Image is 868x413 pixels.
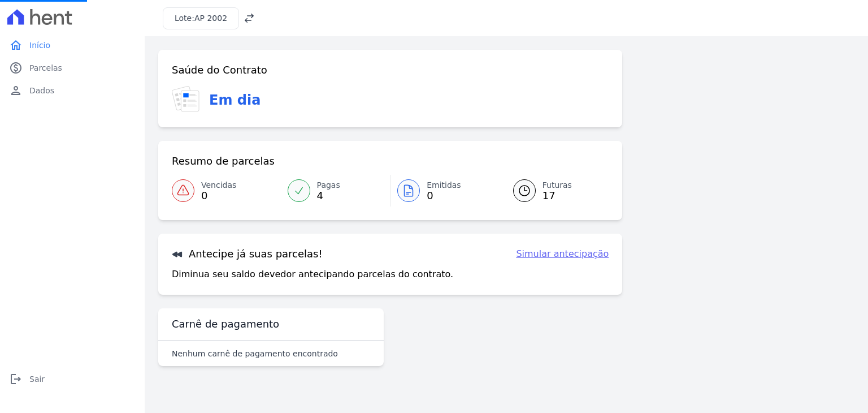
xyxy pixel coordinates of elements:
a: Simular antecipação [516,247,609,261]
span: Vencidas [201,179,236,191]
h3: Resumo de parcelas [172,154,275,168]
a: logoutSair [5,368,140,390]
span: Pagas [317,179,340,191]
i: home [9,38,23,52]
i: logout [9,372,23,386]
span: Início [29,40,50,51]
span: Parcelas [29,62,62,74]
i: paid [9,61,23,75]
a: paidParcelas [5,57,140,79]
h3: Carnê de pagamento [172,317,279,331]
a: Vencidas 0 [172,175,281,206]
span: Sair [29,373,45,385]
span: 0 [201,191,236,200]
p: Diminua seu saldo devedor antecipando parcelas do contrato. [172,268,453,281]
span: AP 2002 [194,14,227,23]
a: personDados [5,79,140,102]
h3: Antecipe já suas parcelas! [172,247,323,261]
h3: Saúde do Contrato [172,63,267,77]
span: 0 [427,191,461,200]
a: homeInício [5,34,140,57]
h3: Em dia [209,90,261,110]
i: person [9,84,23,97]
a: Pagas 4 [281,175,390,206]
span: Futuras [542,179,572,191]
span: Emitidas [427,179,461,191]
span: Dados [29,85,54,96]
span: 4 [317,191,340,200]
p: Nenhum carnê de pagamento encontrado [172,348,338,359]
a: Futuras 17 [500,175,609,206]
span: 17 [542,191,572,200]
h3: Lote: [175,12,227,24]
a: Emitidas 0 [390,175,500,206]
